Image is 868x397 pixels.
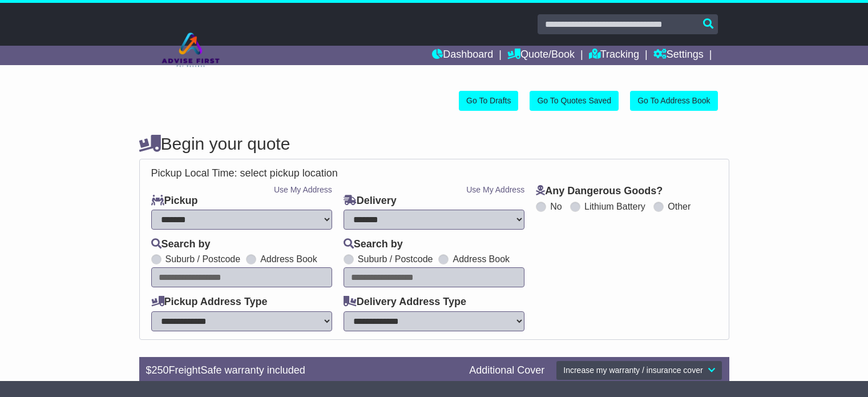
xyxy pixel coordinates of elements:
[653,46,704,65] a: Settings
[274,185,332,194] a: Use My Address
[463,364,550,377] div: Additional Cover
[151,296,268,308] label: Pickup Address Type
[260,254,317,264] label: Address Book
[630,91,717,111] a: Go To Address Book
[459,91,518,111] a: Go To Drafts
[240,167,338,179] span: select pickup location
[344,296,466,308] label: Delivery Address Type
[550,201,562,212] label: No
[358,254,433,264] label: Suburb / Postcode
[151,238,211,251] label: Search by
[344,238,403,251] label: Search by
[466,185,524,194] a: Use My Address
[151,195,198,207] label: Pickup
[589,46,639,65] a: Tracking
[453,254,510,264] label: Address Book
[507,46,575,65] a: Quote/Book
[432,46,493,65] a: Dashboard
[536,185,663,198] label: Any Dangerous Goods?
[146,167,723,180] div: Pickup Local Time:
[668,201,691,212] label: Other
[140,364,464,377] div: $ FreightSafe warranty included
[165,254,241,264] label: Suburb / Postcode
[563,366,703,375] span: Increase my warranty / insurance cover
[530,91,619,111] a: Go To Quotes Saved
[152,364,169,376] span: 250
[139,134,729,153] h4: Begin your quote
[344,195,397,207] label: Delivery
[584,201,645,212] label: Lithium Battery
[556,360,722,380] button: Increase my warranty / insurance cover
